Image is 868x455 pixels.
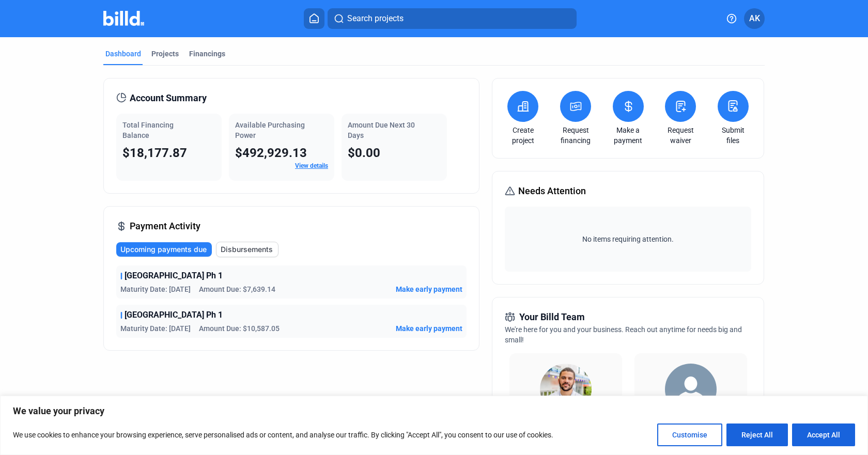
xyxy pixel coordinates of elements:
[13,429,553,441] p: We use cookies to enhance your browsing experience, serve personalised ads or content, and analys...
[13,405,855,417] p: We value your privacy
[792,423,855,446] button: Accept All
[199,323,280,334] span: Amount Due: $10,587.05
[103,11,144,26] img: Billd Company Logo
[130,219,200,233] span: Payment Activity
[189,49,225,59] div: Financings
[610,125,646,146] a: Make a payment
[662,125,699,146] a: Request waiver
[744,8,765,29] button: AK
[396,284,462,294] button: Make early payment
[726,423,788,446] button: Reject All
[120,323,191,334] span: Maturity Date: [DATE]
[216,242,278,257] button: Disbursements
[122,121,174,139] span: Total Financing Balance
[505,325,742,344] span: We're here for you and your business. Reach out anytime for needs big and small!
[657,423,722,446] button: Customise
[348,146,380,160] span: $0.00
[122,146,187,160] span: $18,177.87
[125,270,223,282] span: [GEOGRAPHIC_DATA] Ph 1
[540,364,592,415] img: Relationship Manager
[347,12,404,25] span: Search projects
[295,162,328,169] a: View details
[120,284,191,294] span: Maturity Date: [DATE]
[519,310,585,324] span: Your Billd Team
[348,121,415,139] span: Amount Due Next 30 Days
[557,125,594,146] a: Request financing
[125,309,223,321] span: [GEOGRAPHIC_DATA] Ph 1
[396,323,462,334] button: Make early payment
[105,49,141,59] div: Dashboard
[130,91,207,105] span: Account Summary
[116,242,212,257] button: Upcoming payments due
[509,234,747,244] span: No items requiring attention.
[749,12,760,25] span: AK
[221,244,273,255] span: Disbursements
[235,146,307,160] span: $492,929.13
[518,184,586,198] span: Needs Attention
[151,49,179,59] div: Projects
[120,244,207,255] span: Upcoming payments due
[505,125,541,146] a: Create project
[199,284,275,294] span: Amount Due: $7,639.14
[328,8,577,29] button: Search projects
[665,364,717,415] img: Territory Manager
[715,125,751,146] a: Submit files
[235,121,305,139] span: Available Purchasing Power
